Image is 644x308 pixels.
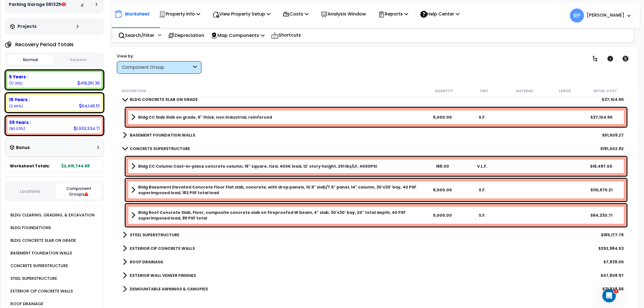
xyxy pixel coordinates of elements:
div: STEEL SUPERSTRUCTURE [9,275,57,282]
p: Costs [283,10,309,18]
small: Labor [559,89,571,93]
b: 15 Years : [9,97,30,103]
div: BASEMENT FOUNDATION WALLS [9,250,72,256]
b: BLDG CONCRETE SLAB ON GRADE [130,97,198,102]
a: Assembly Title [131,184,422,196]
b: DEMOUNTABLE AWNINGS & CANOPIES [130,286,208,292]
small: Unit [480,89,488,93]
b: 39 Years : [9,119,31,125]
div: $51,509.27 [602,132,624,138]
b: ROOF DRAINAGE [130,259,163,265]
b: Bldg Roof Concrete Slab, Floor, composite concrete slab on fireproofed W beam, 4" slab, 30'x30' b... [138,210,422,221]
iframe: Intercom live chat [602,289,616,302]
div: $37,104.55 [582,114,621,120]
b: Bldg CC Column Cast-in-place concrete column, 16" square, tied, 400K load, 12' story height, 251 ... [138,163,377,169]
p: Worksheet [125,10,150,18]
b: Bldg CC Slab Slab on grade, 5" thick, non industrial, reinforced [138,114,272,120]
small: (80.03%) [9,126,25,131]
small: Quantity [435,89,453,93]
div: 6,000.00 [423,187,462,193]
small: (17.31%) [9,81,23,86]
b: Bldg Basement Elevated Concrete Floor Flat slab, concrete, with drop panels, 10.5" slab/7.5" pane... [138,184,422,196]
div: $64,330.71 [582,212,621,218]
div: $191,402.92 [600,146,624,151]
button: Normal [7,55,54,65]
span: RP [570,8,584,23]
a: Assembly Title [131,210,422,221]
div: BLDG CONCRETE SLAB ON GRADE [9,237,76,244]
p: Help Center [420,10,460,18]
h4: Recovery Period Totals [15,42,74,47]
p: Map Components [211,32,265,39]
div: 5,000.00 [423,212,462,218]
h3: Projects [17,24,37,29]
small: Description [121,89,146,93]
p: Shortcuts [271,31,301,39]
b: 5 Years : [9,74,28,80]
div: 6,000.00 [423,114,462,120]
div: BLDG FOUNDATIONS [9,224,51,231]
button: Squeeze [55,55,101,65]
div: $110,575.21 [582,187,621,193]
div: View by: [117,53,201,59]
div: V.L.F. [463,163,502,169]
div: EXTERIOR CIP CONCRETE WALLS [9,288,73,294]
button: Locations [7,188,53,194]
b: EXTERIOR WALL VENEER FINISHES [130,272,196,278]
span: 1 [614,289,618,293]
b: BASEMENT FOUNDATION WALLS [130,132,195,138]
p: Property Info [159,10,200,18]
div: S.F. [463,187,502,193]
div: 418,261.36 [77,80,100,86]
p: Search/Filter [118,32,154,39]
small: Initial Cost [593,89,617,93]
small: Material [516,89,533,93]
div: Depreciation [165,29,207,42]
div: $31,828.66 [602,286,624,292]
div: $47,808.97 [601,272,624,278]
div: CONCRETE SUPERSTRUCTURE [9,262,68,269]
span: Worksheet Totals: [10,163,50,169]
div: S.F. [463,114,502,120]
div: 64,148.51 [79,103,100,109]
h3: Bonus [16,145,30,150]
b: EXTERIOR CIP CONCRETE WALLS [130,245,195,251]
p: Analysis Window [321,10,366,18]
div: Component Group [122,64,191,71]
div: $252,984.53 [598,245,624,251]
b: STEEL SUPERSTRUCTURE [130,232,179,238]
a: Assembly Title [131,162,422,170]
p: Reports [378,10,408,18]
p: View Property Setup [212,10,271,18]
div: 168.00 [423,163,462,169]
div: 1,933,334.71 [74,125,100,131]
b: [PERSON_NAME] [587,12,624,18]
a: Assembly Title [131,113,422,121]
div: BLDG CLEARING, GRADING, & EXCAVATION [9,212,94,218]
h3: Parking Garage 081325 [9,2,66,7]
p: Depreciation [168,32,204,39]
b: CONCRETE SUPERSTRUCTURE [130,146,190,151]
div: $185,177.78 [601,232,624,238]
b: 2,415,744.58 [61,163,90,169]
div: ROOF DRAINAGE [9,300,43,307]
div: $7,839.05 [603,259,624,265]
small: (2.66%) [9,104,23,108]
div: S.F. [463,212,502,218]
div: Shortcuts [268,28,304,42]
button: Component Groups [56,183,102,199]
div: $37,104.55 [602,97,624,102]
div: $16,497.00 [582,163,621,169]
